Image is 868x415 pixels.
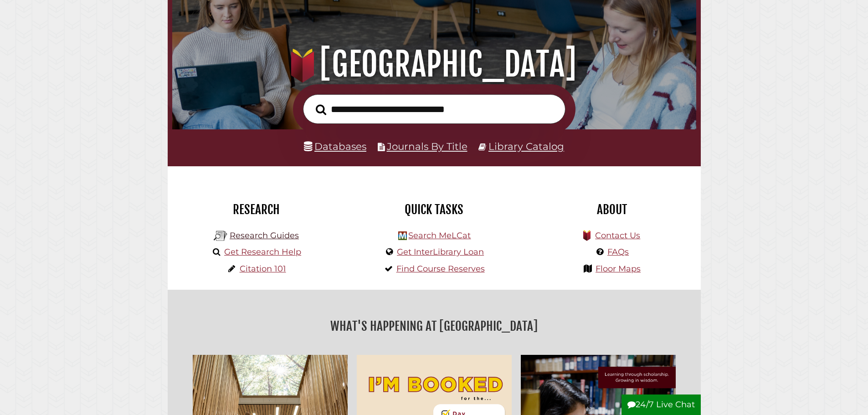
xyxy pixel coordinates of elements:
h2: Quick Tasks [352,202,516,217]
a: Journals By Title [387,140,467,152]
h2: Research [175,202,339,217]
h1: [GEOGRAPHIC_DATA] [185,44,683,84]
h2: What's Happening at [GEOGRAPHIC_DATA] [175,316,694,337]
a: Research Guides [230,231,299,241]
a: Get Research Help [224,247,301,257]
img: Hekman Library Logo [214,229,227,243]
h2: About [530,202,694,217]
a: Search MeLCat [408,231,471,241]
a: Databases [304,140,366,152]
a: Contact Us [595,231,640,241]
a: Library Catalog [488,140,564,152]
a: Find Course Reserves [396,264,485,274]
a: FAQs [607,247,629,257]
a: Citation 101 [240,264,286,274]
a: Floor Maps [596,264,641,274]
i: Search [316,104,326,115]
img: Hekman Library Logo [398,231,407,240]
a: Get InterLibrary Loan [397,247,484,257]
button: Search [311,102,331,118]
